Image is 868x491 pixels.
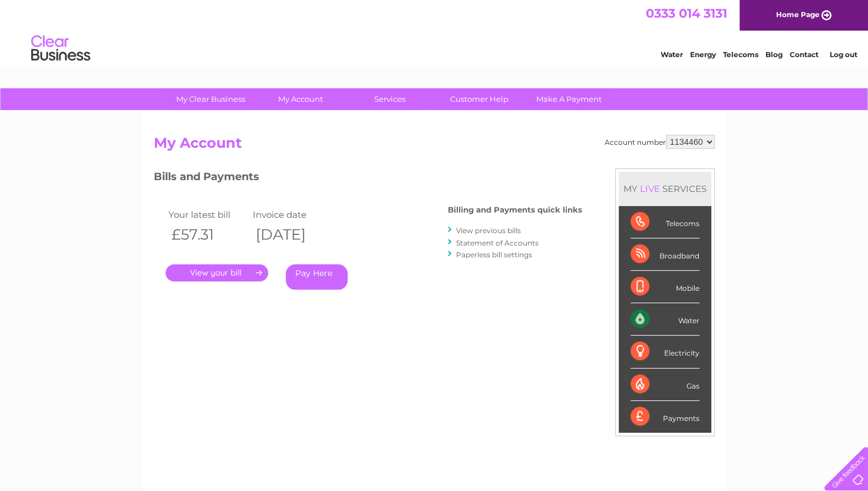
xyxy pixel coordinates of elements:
a: Statement of Accounts [456,238,539,247]
div: Payments [631,401,699,433]
a: Services [341,88,438,110]
a: View previous bills [456,226,521,235]
div: Broadband [631,238,699,271]
a: Customer Help [431,88,528,110]
a: Blog [765,50,783,59]
div: Water [631,303,699,336]
th: [DATE] [250,223,335,247]
td: Your latest bill [166,207,250,223]
a: Make A Payment [520,88,618,110]
div: LIVE [638,183,662,194]
img: logo.png [31,31,91,67]
a: My Account [252,88,349,110]
a: Log out [829,50,857,59]
div: MY SERVICES [619,172,711,205]
h2: My Account [154,135,715,157]
h4: Billing and Payments quick links [448,205,582,214]
a: Water [661,50,683,59]
div: Mobile [631,271,699,303]
a: My Clear Business [162,88,259,110]
a: Paperless bill settings [456,250,532,259]
div: Gas [631,369,699,401]
a: 0333 014 3131 [646,6,727,21]
a: Contact [790,50,819,59]
div: Electricity [631,336,699,368]
a: Energy [690,50,716,59]
a: Pay Here [286,264,348,290]
div: Account number [605,135,715,149]
td: Invoice date [250,207,335,223]
div: Telecoms [631,206,699,238]
h3: Bills and Payments [154,168,582,189]
a: . [166,264,268,281]
div: Clear Business is a trading name of Verastar Limited (registered in [GEOGRAPHIC_DATA] No. 3667643... [156,6,713,57]
th: £57.31 [166,223,250,247]
a: Telecoms [723,50,758,59]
